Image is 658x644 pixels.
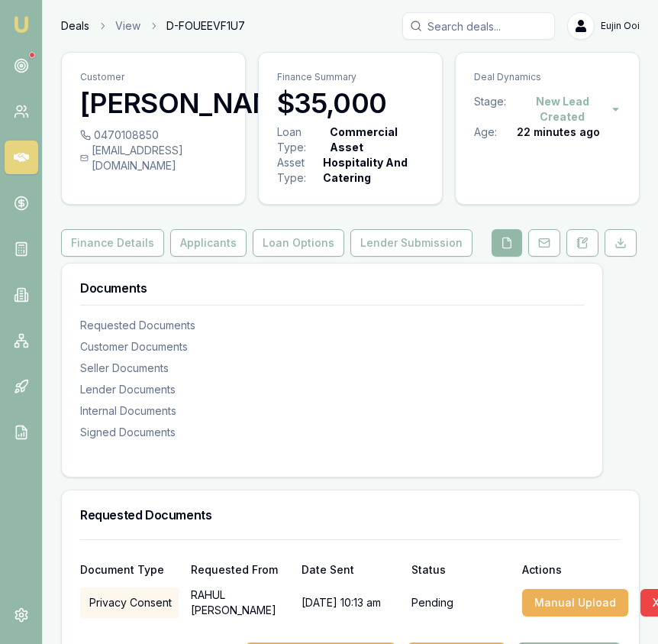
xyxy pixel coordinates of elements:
[80,339,584,354] div: Customer Documents
[350,229,473,257] button: Lender Submission
[80,587,179,618] div: Privacy Consent
[12,15,31,34] img: emu-icon-u.png
[115,18,140,34] a: View
[167,229,250,257] a: Applicants
[80,128,227,143] div: 0470108850
[474,125,517,140] div: Age:
[191,587,289,618] p: RAHUL [PERSON_NAME]
[61,18,245,34] nav: breadcrumb
[411,565,510,575] div: Status
[517,125,600,140] div: 22 minutes ago
[302,565,400,575] div: Date Sent
[277,88,424,118] h3: $35,000
[522,589,628,616] button: Manual Upload
[80,282,584,294] h3: Documents
[191,565,289,575] div: Requested From
[323,155,421,186] div: Hospitality And Catering
[61,18,89,34] a: Deals
[277,125,327,155] div: Loan Type:
[302,587,400,618] div: [DATE] 10:13 am
[250,229,347,257] a: Loan Options
[80,143,227,173] div: [EMAIL_ADDRESS][DOMAIN_NAME]
[514,94,621,125] button: New Lead Created
[402,12,555,40] input: Search deals
[61,229,167,257] a: Finance Details
[80,71,227,83] p: Customer
[80,509,621,521] h3: Requested Documents
[253,229,344,257] button: Loan Options
[474,94,514,125] div: Stage:
[80,382,584,397] div: Lender Documents
[61,229,164,257] button: Finance Details
[474,71,621,83] p: Deal Dynamics
[522,565,621,575] div: Actions
[347,229,476,257] a: Lender Submission
[80,88,227,118] h3: [PERSON_NAME]
[80,318,584,333] div: Requested Documents
[80,425,584,440] div: Signed Documents
[411,595,453,610] p: Pending
[277,155,320,186] div: Asset Type :
[330,125,421,155] div: Commercial Asset
[80,565,179,575] div: Document Type
[166,18,245,34] span: D-FOUEEVF1U7
[80,403,584,419] div: Internal Documents
[80,361,584,376] div: Seller Documents
[170,229,247,257] button: Applicants
[277,71,424,83] p: Finance Summary
[601,20,640,32] span: Eujin Ooi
